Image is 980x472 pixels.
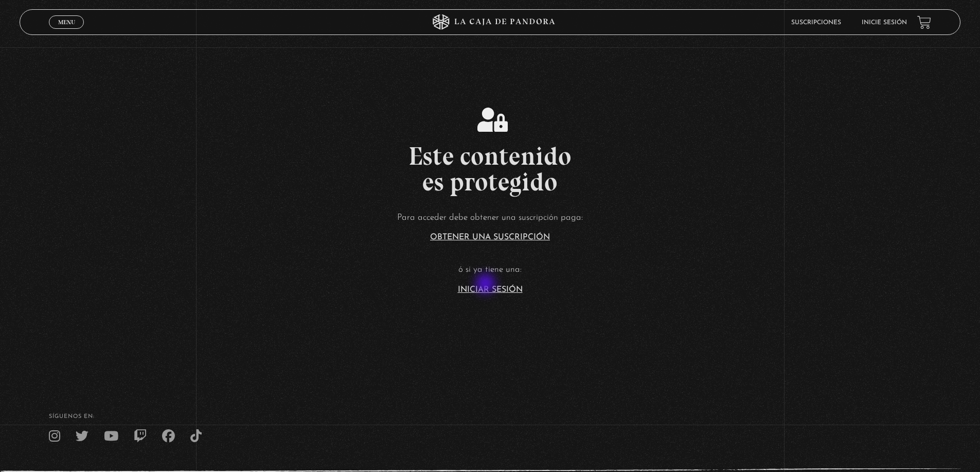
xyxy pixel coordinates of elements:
[791,20,841,26] a: Suscripciones
[58,19,75,25] span: Menu
[430,233,550,241] a: Obtener una suscripción
[917,15,931,29] a: View your shopping cart
[458,286,523,294] a: Iniciar Sesión
[55,28,79,35] span: Cerrar
[862,20,907,26] a: Inicie sesión
[49,414,931,419] h4: SÍguenos en:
